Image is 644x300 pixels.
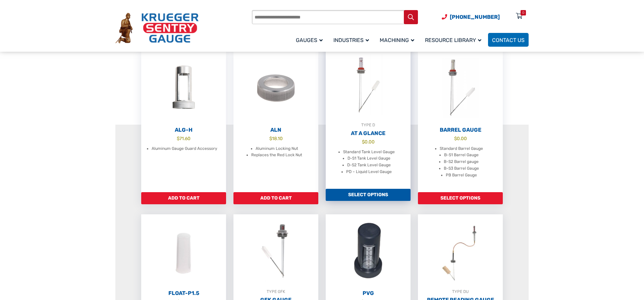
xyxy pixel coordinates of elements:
h2: ALG-H [141,127,226,133]
img: Remote Reading Gauge [418,214,503,288]
a: TYPE DAt A Glance $0.00 Standard Tank Level Gauge D-S1 Tank Level Gauge D-S2 Tank Level Gauge PD ... [326,48,411,189]
li: B-S3 Barrel Gauge [444,165,479,172]
span: $ [177,136,179,141]
span: Machining [380,37,414,43]
a: Add to cart: “ALN” [233,192,318,204]
img: ALG-OF [141,51,226,125]
span: $ [362,139,365,144]
div: 0 [522,10,524,15]
h2: At A Glance [326,130,411,137]
a: Gauges [292,32,329,48]
img: GFK Gauge [233,214,318,288]
span: Contact Us [492,37,525,43]
h2: Barrel Gauge [418,127,503,133]
a: Barrel Gauge $0.00 Standard Barrel Gauge B-S1 Barrel Gauge B-S2 Barrel gauge B-S3 Barrel Gauge PB... [418,51,503,192]
li: PB Barrel Gauge [446,172,477,179]
bdi: 0.00 [362,139,375,144]
img: Krueger Sentry Gauge [115,13,199,44]
li: B-S1 Barrel Gauge [444,152,479,159]
a: ALN $18.10 Aluminum Locking Nut Replaces the Red Lock Nut [233,51,318,192]
li: Aluminum Gauge Guard Accessory [152,145,217,152]
span: Gauges [296,37,323,43]
li: D-S1 Tank Level Gauge [347,155,390,162]
span: [PHONE_NUMBER] [450,14,500,20]
li: D-S2 Tank Level Gauge [347,162,391,169]
span: Industries [333,37,369,43]
li: Aluminum Locking Nut [256,145,298,152]
div: TYPE GFK [233,288,318,295]
a: Add to cart: “ALG-H” [141,192,226,204]
a: Resource Library [421,32,488,48]
bdi: 18.10 [269,136,283,141]
span: Resource Library [425,37,481,43]
bdi: 0.00 [454,136,467,141]
h2: PVG [326,290,411,297]
span: $ [269,136,272,141]
div: TYPE D [326,122,411,128]
a: Phone Number (920) 434-8860 [442,13,500,21]
li: B-S2 Barrel gauge [444,159,479,165]
img: At A Glance [326,48,411,122]
span: $ [454,136,457,141]
li: Standard Tank Level Gauge [343,149,395,156]
div: TYPE DU [418,288,503,295]
h2: Float-P1.5 [141,290,226,297]
li: Replaces the Red Lock Nut [251,152,302,159]
a: Machining [376,32,421,48]
li: PD – Liquid Level Gauge [346,169,392,175]
a: Contact Us [488,33,529,47]
h2: ALN [233,127,318,133]
a: Industries [329,32,376,48]
bdi: 71.60 [177,136,191,141]
a: ALG-H $71.60 Aluminum Gauge Guard Accessory [141,51,226,192]
img: Barrel Gauge [418,51,503,125]
li: Standard Barrel Gauge [440,145,483,152]
a: Add to cart: “At A Glance” [326,189,411,201]
img: PVG [326,214,411,288]
img: Float-P1.5 [141,214,226,288]
a: Add to cart: “Barrel Gauge” [418,192,503,204]
img: ALN [233,51,318,125]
